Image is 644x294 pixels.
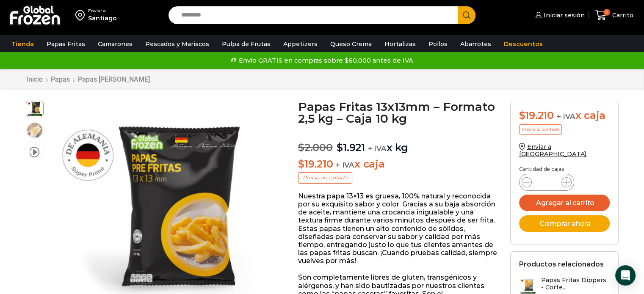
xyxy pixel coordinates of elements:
[519,260,604,268] h2: Productos relacionados
[593,5,636,25] a: 0 Carrito
[298,133,498,154] p: x kg
[542,11,585,19] span: Iniciar sesión
[298,141,304,154] span: $
[519,166,610,172] p: Cantidad de cajas
[500,36,547,52] a: Descuentos
[7,36,38,52] a: Tienda
[298,172,352,183] p: Precio al contado
[368,144,387,153] span: + IVA
[615,265,636,286] div: Open Intercom Messenger
[539,176,555,188] input: Product quantity
[77,75,150,83] a: Papas [PERSON_NAME]
[141,36,213,52] a: Pescados y Mariscos
[458,6,475,24] button: Search button
[519,195,610,211] button: Agregar al carrito
[298,101,498,124] h1: Papas Fritas 13x13mm – Formato 2,5 kg – Caja 10 kg
[326,36,376,52] a: Queso Crema
[603,9,610,16] span: 0
[279,36,322,52] a: Appetizers
[380,36,420,52] a: Hortalizas
[519,109,525,121] span: $
[337,141,365,154] bdi: 1.921
[519,109,554,121] bdi: 19.210
[50,75,70,83] a: Papas
[519,215,610,232] button: Comprar ahora
[75,8,88,22] img: address-field-icon.svg
[424,36,452,52] a: Pollos
[88,8,117,14] div: Enviar a
[519,143,587,158] a: Enviar a [GEOGRAPHIC_DATA]
[456,36,495,52] a: Abarrotes
[26,122,43,139] span: 13×13
[26,100,43,117] span: 13-x-13-2kg
[533,7,585,24] a: Iniciar sesión
[298,158,498,170] p: x caja
[557,112,575,121] span: + IVA
[88,14,117,22] div: Santiago
[26,75,150,83] nav: Breadcrumb
[519,110,610,122] div: x caja
[42,36,89,52] a: Papas Fritas
[541,277,610,291] h3: Papas Fritas Dippers - Corte...
[298,158,304,170] span: $
[94,36,137,52] a: Camarones
[298,192,498,265] p: Nuestra papa 13×13 es gruesa, 100% natural y reconocida por su exquisito sabor y color. Gracias a...
[298,158,333,170] bdi: 19.210
[337,141,343,154] span: $
[218,36,275,52] a: Pulpa de Frutas
[610,11,633,19] span: Carrito
[519,124,562,135] p: Precio al contado
[336,161,354,169] span: + IVA
[298,141,333,154] bdi: 2.000
[26,75,43,83] a: Inicio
